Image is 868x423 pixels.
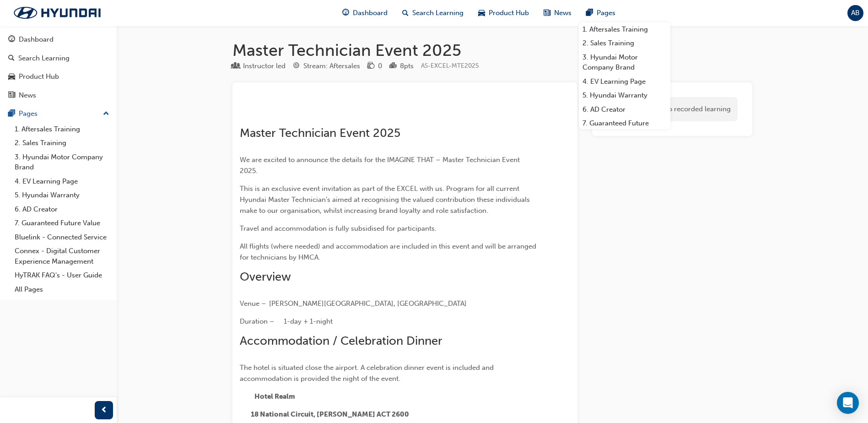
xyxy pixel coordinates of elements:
[19,34,54,45] div: Dashboard
[579,4,623,22] a: pages-iconPages
[101,405,108,416] span: prev-icon
[402,7,409,19] span: search-icon
[11,150,113,174] a: 3. Hyundai Motor Company Brand
[837,392,859,414] div: Open Intercom Messenger
[240,184,532,215] span: This is an exclusive event invitation as part of the EXCEL with us. Program for all current Hyund...
[254,392,295,401] span: Hotel Realm
[579,75,670,89] a: 4. EV Learning Page
[367,62,374,70] span: money-icon
[412,8,464,18] span: Search Learning
[579,50,670,75] a: 3. Hyundai Motor Company Brand
[597,8,615,18] span: Pages
[240,224,437,233] span: Travel and accommodation is fully subsidised for participants.
[478,7,485,19] span: car-icon
[579,22,670,37] a: 1. Aftersales Training
[240,334,442,348] span: Accommodation / Celebration Dinner
[367,60,382,72] div: Price
[11,282,113,297] a: All Pages
[8,36,15,44] span: guage-icon
[579,36,670,50] a: 2. Sales Training
[421,62,479,70] span: Learning resource code
[19,108,38,119] div: Pages
[240,317,333,325] span: Duration – 1-day + 1-night
[240,299,467,308] span: Venue – [PERSON_NAME][GEOGRAPHIC_DATA], [GEOGRAPHIC_DATA]
[5,3,110,22] img: Trak
[293,62,300,70] span: target-icon
[11,174,113,189] a: 4. EV Learning Page
[11,136,113,150] a: 2. Sales Training
[11,230,113,244] a: Bluelink - Connected Service
[342,7,349,19] span: guage-icon
[240,126,400,140] span: Master Technician Event 2025
[232,62,239,70] span: learningResourceType_INSTRUCTOR_LED-icon
[4,87,113,104] a: News
[579,103,670,117] a: 6. AD Creator
[4,68,113,85] a: Product Hub
[579,88,670,103] a: 5. Hyundai Warranty
[353,8,388,18] span: Dashboard
[536,4,579,22] a: news-iconNews
[293,60,360,72] div: Stream
[240,156,522,175] span: We are excited to announce the details for the IMAGINE THAT – Master Technician Event 2025.
[11,202,113,217] a: 6. AD Creator
[4,105,113,122] button: Pages
[19,71,59,82] div: Product Hub
[400,61,414,71] div: 8 pts
[586,7,593,19] span: pages-icon
[8,110,15,118] span: pages-icon
[240,270,291,284] span: Overview
[240,363,496,383] span: The hotel is situated close the airport. A celebration dinner event is included and accommodation...
[579,116,670,141] a: 7. Guaranteed Future Value
[232,60,286,72] div: Type
[656,97,738,121] div: No recorded learning
[11,244,113,268] a: Connex - Digital Customer Experience Management
[243,61,286,71] div: Instructor led
[18,53,70,64] div: Search Learning
[851,8,860,18] span: AB
[4,29,113,105] button: DashboardSearch LearningProduct HubNews
[19,90,36,101] div: News
[378,61,382,71] div: 0
[471,4,536,22] a: car-iconProduct Hub
[389,62,396,70] span: podium-icon
[389,60,414,72] div: Points
[8,54,15,63] span: search-icon
[395,4,471,22] a: search-iconSearch Learning
[4,31,113,48] a: Dashboard
[303,61,360,71] div: Stream: Aftersales
[240,242,538,261] span: All flights (where needed) and accommodation are included in this event and will be arranged for ...
[554,8,571,18] span: News
[11,122,113,136] a: 1. Aftersales Training
[8,92,15,100] span: news-icon
[544,7,550,19] span: news-icon
[11,268,113,282] a: HyTRAK FAQ's - User Guide
[335,4,395,22] a: guage-iconDashboard
[4,50,113,67] a: Search Learning
[489,8,529,18] span: Product Hub
[232,40,752,60] h1: Master Technician Event 2025
[11,188,113,202] a: 5. Hyundai Warranty
[8,73,15,81] span: car-icon
[103,108,109,120] span: up-icon
[847,5,863,21] button: AB
[11,216,113,230] a: 7. Guaranteed Future Value
[240,410,409,418] span: ​ 18 National Circuit, [PERSON_NAME] ACT 2600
